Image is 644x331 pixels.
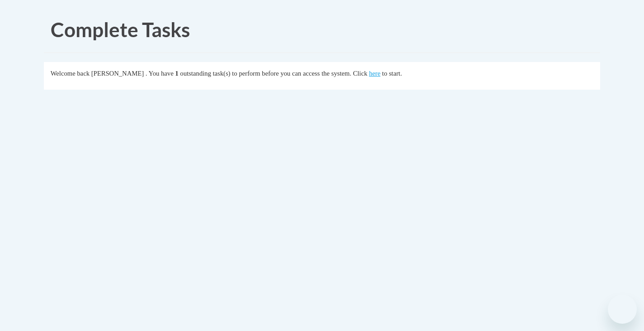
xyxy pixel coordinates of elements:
[608,295,637,324] iframe: Button to launch messaging window
[175,70,178,77] span: 1
[51,70,90,77] span: Welcome back
[369,70,380,77] a: here
[146,70,174,77] span: . You have
[91,70,144,77] span: [PERSON_NAME]
[51,18,190,41] span: Complete Tasks
[382,70,402,77] span: to start.
[180,70,367,77] span: outstanding task(s) to perform before you can access the system. Click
